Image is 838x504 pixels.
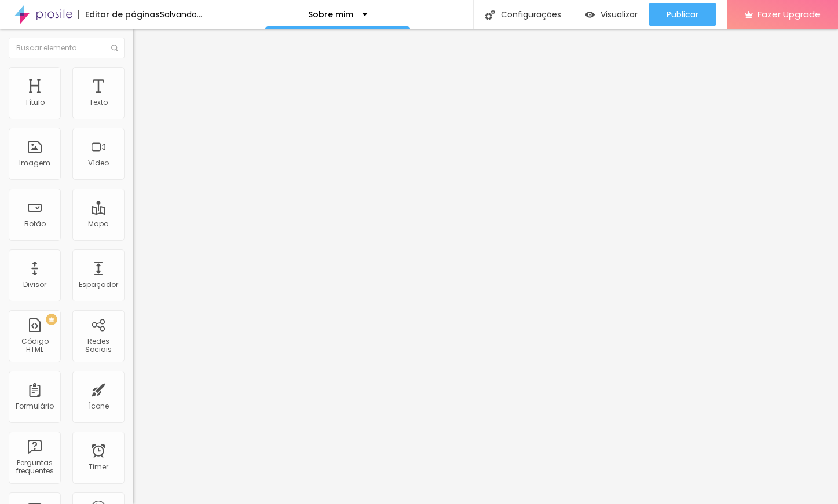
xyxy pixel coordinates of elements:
div: Mapa [88,220,109,228]
div: Salvando... [160,10,202,19]
img: Icone [111,45,118,51]
div: Imagem [19,159,50,167]
div: Código HTML [12,337,57,354]
div: Espaçador [79,281,118,289]
div: Texto [89,98,108,106]
img: Icone [485,10,495,20]
div: Perguntas frequentes [12,459,57,476]
img: view-1.svg [585,10,595,20]
input: Buscar elemento [9,38,125,58]
iframe: Editor [133,29,838,504]
button: Publicar [649,3,716,26]
span: Visualizar [601,10,638,19]
div: Redes Sociais [75,337,121,354]
span: Publicar [667,10,698,19]
span: Fazer Upgrade [758,9,821,19]
div: Título [25,98,45,106]
div: Timer [89,463,108,471]
div: Ícone [89,402,109,410]
div: Botão [24,220,46,228]
button: Visualizar [573,3,649,26]
div: Vídeo [88,159,109,167]
div: Editor de páginas [78,10,160,19]
div: Divisor [23,281,46,289]
div: Formulário [16,402,54,410]
p: Sobre mim [308,10,353,19]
